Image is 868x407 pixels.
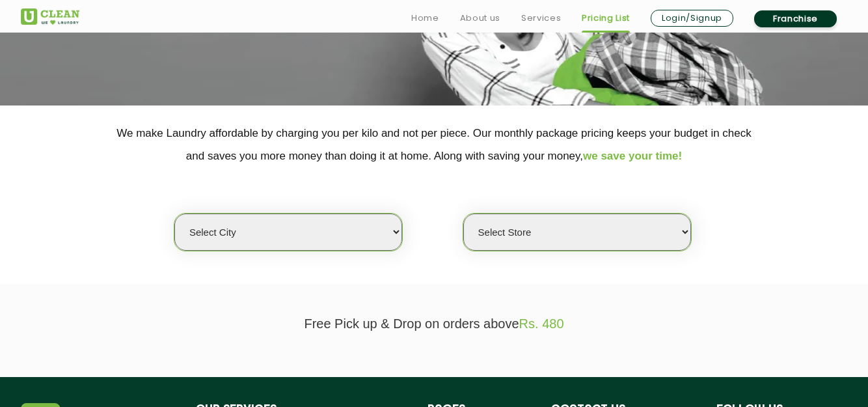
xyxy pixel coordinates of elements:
a: Pricing List [582,10,630,26]
span: Rs. 480 [519,316,564,331]
span: we save your time! [583,150,682,162]
a: Home [411,10,439,26]
a: Login/Signup [651,10,733,27]
p: We make Laundry affordable by charging you per kilo and not per piece. Our monthly package pricin... [21,122,847,167]
p: Free Pick up & Drop on orders above [21,316,847,331]
a: Services [521,10,561,26]
a: About us [460,10,500,26]
img: UClean Laundry and Dry Cleaning [21,8,79,25]
a: Franchise [754,10,837,27]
